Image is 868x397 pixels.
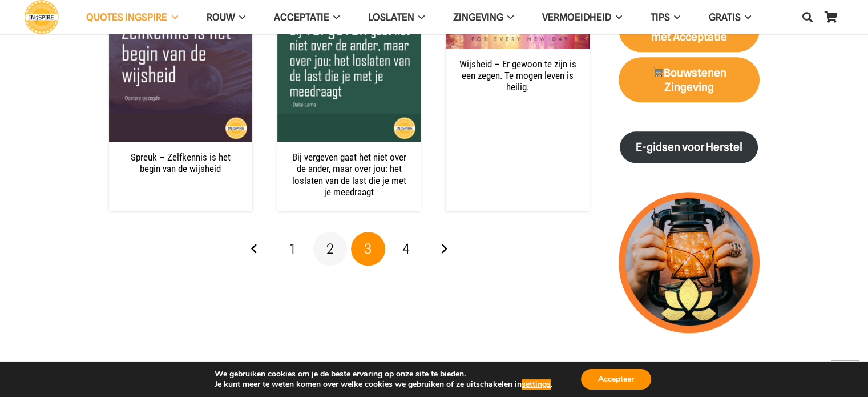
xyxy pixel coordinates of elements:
a: TIPSTIPS Menu [636,3,694,32]
a: 🛒Bouwstenen Zingeving [619,57,760,103]
img: 🛒 [652,66,663,77]
a: GRATISGRATIS Menu [695,3,765,32]
span: Zingeving [453,11,503,23]
a: QUOTES INGSPIREQUOTES INGSPIRE Menu [72,3,192,32]
a: Terug naar top [831,360,859,388]
a: VERMOEIDHEIDVERMOEIDHEID Menu [528,3,636,32]
span: Acceptatie Menu [329,3,340,31]
span: Loslaten Menu [414,3,425,31]
span: VERMOEIDHEID Menu [611,3,621,31]
img: lichtpuntjes voor in donkere tijden [619,192,760,333]
a: Wijsheid – Er gewoon te zijn is een zegen. Te mogen leven is heilig. [459,58,576,93]
span: TIPS [650,11,669,23]
a: Pagina 2 [313,232,348,266]
a: Pagina 4 [389,232,423,266]
strong: Bouwstenen Zingeving [651,66,726,94]
span: ROUW Menu [235,3,245,31]
span: Loslaten [368,11,414,23]
a: AcceptatieAcceptatie Menu [260,3,354,32]
span: QUOTES INGSPIRE Menu [167,3,177,31]
span: GRATIS [709,11,741,23]
span: Pagina 3 [351,232,385,266]
p: We gebruiken cookies om je de beste ervaring op onze site te bieden. [215,369,552,379]
span: TIPS Menu [669,3,680,31]
span: 1 [290,240,295,257]
button: Accepteer [581,369,651,390]
button: settings [522,379,551,390]
a: ZingevingZingeving Menu [439,3,528,32]
a: E-gidsen voor Herstel [620,131,758,163]
a: LoslatenLoslaten Menu [354,3,439,32]
a: ROUWROUW Menu [192,3,259,32]
span: ROUW [206,11,235,23]
span: 3 [364,240,372,257]
strong: [PERSON_NAME] met Acceptatie [641,16,737,43]
span: Zingeving Menu [503,3,514,31]
a: Spreuk – Zelfkennis is het begin van de wijsheid [131,151,231,174]
p: Je kunt meer te weten komen over welke cookies we gebruiken of ze uitschakelen in . [215,379,552,390]
span: QUOTES INGSPIRE [86,11,167,23]
a: Bij vergeven gaat het niet over de ander, maar over jou: het loslaten van de last die je met je m... [292,151,406,198]
span: 4 [402,240,410,257]
a: Zoeken [796,3,819,31]
span: GRATIS Menu [741,3,751,31]
strong: E-gidsen voor Herstel [636,141,742,154]
span: 2 [326,240,334,257]
a: Pagina 1 [275,232,309,266]
span: Acceptatie [274,11,329,23]
span: VERMOEIDHEID [542,11,611,23]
